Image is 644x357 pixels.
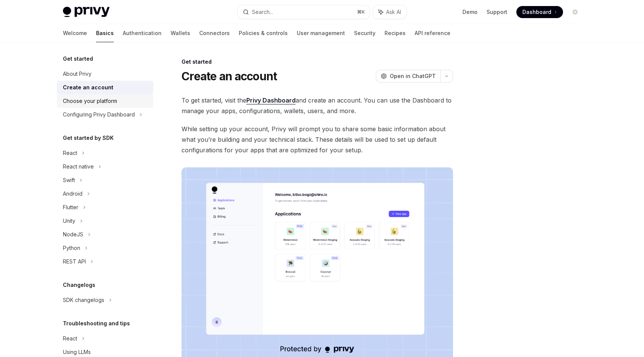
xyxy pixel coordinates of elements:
a: User management [297,24,345,42]
a: Create an account [57,81,153,94]
span: To get started, visit the and create an account. You can use the Dashboard to manage your apps, c... [182,95,453,116]
a: About Privy [57,67,153,81]
div: Search... [252,8,273,17]
a: Connectors [199,24,230,42]
div: Choose your platform [63,97,117,106]
div: Using LLMs [63,348,91,357]
a: Authentication [123,24,162,42]
div: NodeJS [63,230,83,239]
button: Search...⌘K [238,5,369,19]
button: Toggle dark mode [569,6,581,18]
div: Python [63,244,80,253]
h5: Get started by SDK [63,133,114,142]
a: Wallets [171,24,190,42]
img: light logo [63,7,110,17]
a: Policies & controls [239,24,288,42]
div: Get started [182,58,453,66]
a: Choose your platform [57,94,153,108]
span: Ask AI [386,8,401,16]
a: Recipes [385,24,406,42]
div: Flutter [63,203,78,212]
div: React native [63,162,94,171]
a: Demo [462,8,478,16]
div: Unity [63,216,75,225]
h5: Changelogs [63,280,95,290]
a: Privy Dashboard [246,97,296,104]
a: Welcome [63,24,87,42]
button: Open in ChatGPT [376,70,440,83]
h5: Get started [63,54,93,63]
span: Dashboard [522,8,551,16]
button: Ask AI [373,5,406,19]
h1: Create an account [182,69,277,83]
a: Support [487,8,507,16]
h5: Troubleshooting and tips [63,319,130,328]
span: While setting up your account, Privy will prompt you to share some basic information about what y... [182,124,453,155]
div: React [63,149,77,158]
div: About Privy [63,69,92,78]
a: Dashboard [516,6,563,18]
div: Create an account [63,83,113,92]
div: SDK changelogs [63,296,104,305]
div: Configuring Privy Dashboard [63,110,135,119]
span: ⌘ K [357,9,365,15]
a: API reference [415,24,450,42]
a: Security [354,24,375,42]
div: Swift [63,176,75,185]
div: REST API [63,257,86,266]
div: React [63,334,77,343]
span: Open in ChatGPT [390,72,436,80]
div: Android [63,189,82,198]
a: Basics [96,24,114,42]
